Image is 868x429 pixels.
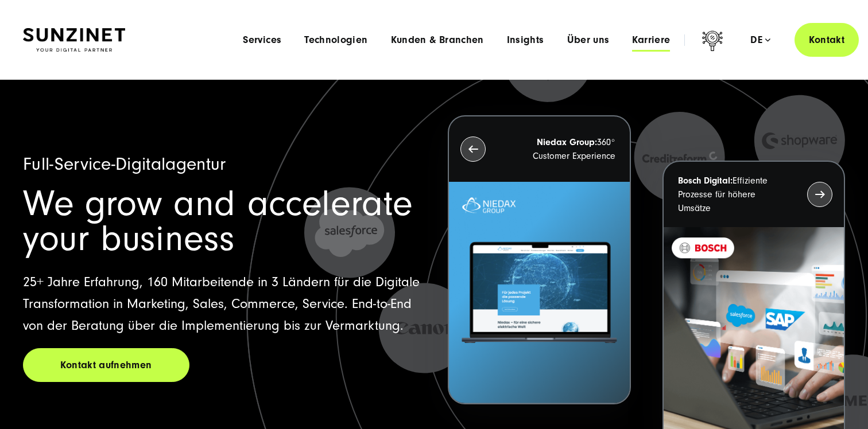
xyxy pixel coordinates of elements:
[243,34,281,46] a: Services
[23,271,420,337] p: 25+ Jahre Erfahrung, 160 Mitarbeitende in 3 Ländern für die Digitale Transformation in Marketing,...
[567,34,610,46] a: Über uns
[304,34,367,46] a: Technologien
[391,34,484,46] a: Kunden & Branchen
[23,28,125,52] img: SUNZINET Full Service Digital Agentur
[537,137,597,147] strong: Niedax Group:
[23,348,189,382] a: Kontakt aufnehmen
[507,34,544,46] a: Insights
[506,135,615,163] p: 360° Customer Experience
[678,175,733,186] strong: Bosch Digital:
[750,34,770,46] div: de
[632,34,670,46] a: Karriere
[449,182,629,403] img: Letztes Projekt von Niedax. Ein Laptop auf dem die Niedax Website geöffnet ist, auf blauem Hinter...
[795,23,859,57] a: Kontakt
[678,174,786,215] p: Effiziente Prozesse für höhere Umsätze
[23,183,413,259] span: We grow and accelerate your business
[23,154,226,174] span: Full-Service-Digitalagentur
[448,115,630,404] button: Niedax Group:360° Customer Experience Letztes Projekt von Niedax. Ein Laptop auf dem die Niedax W...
